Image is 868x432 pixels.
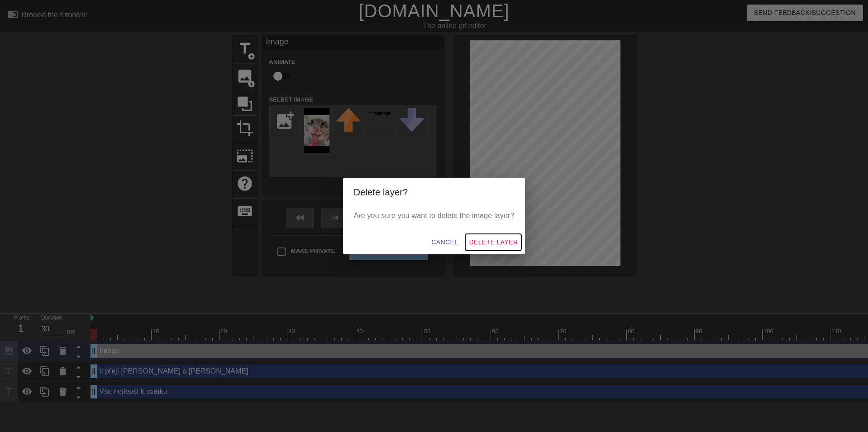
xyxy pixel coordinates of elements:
[354,185,515,199] h2: Delete layer?
[354,210,515,221] p: Are you sure you want to delete the image layer?
[465,234,521,251] button: Delete Layer
[428,234,462,251] button: Cancel
[431,237,458,248] span: Cancel
[469,237,518,248] span: Delete Layer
